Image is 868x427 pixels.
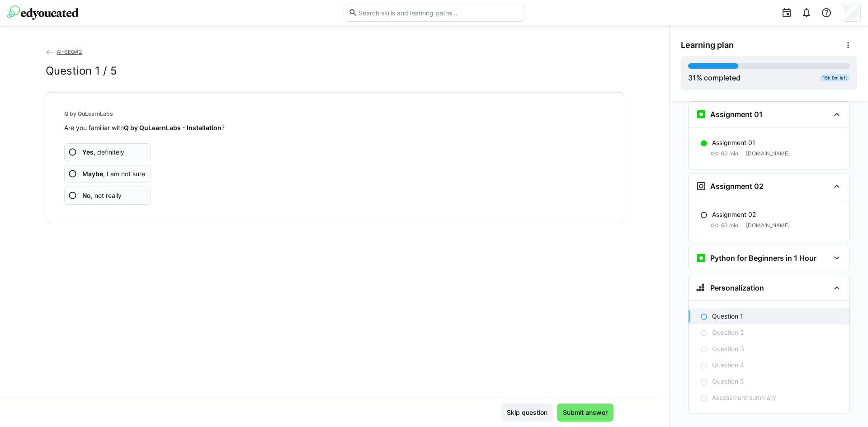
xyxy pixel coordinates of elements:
p: Assignment 02 [712,210,756,219]
b: Yes [82,148,94,156]
a: AI-SEQ#2 [46,48,82,55]
p: Question 5 [712,377,744,386]
h3: Python for Beginners in 1 Hour [710,253,816,263]
h3: Personalization [710,283,764,292]
p: Question 3 [712,344,744,353]
span: AI-SEQ#2 [57,48,82,55]
span: [DOMAIN_NAME] [746,150,790,157]
span: Skip question [505,408,549,417]
span: 31 [688,73,696,82]
h3: Assignment 01 [710,110,763,119]
span: [DOMAIN_NAME] [746,222,790,229]
p: Assessment summary [712,393,776,402]
span: 60 min [721,222,738,229]
p: Assignment 01 [712,138,755,147]
span: , not really [82,191,122,200]
span: Learning plan [681,40,734,50]
button: Skip question [501,404,553,422]
h3: Assignment 02 [710,182,764,191]
h2: Question 1 / 5 [46,64,117,78]
p: Question 2 [712,328,744,337]
button: Submit answer [557,404,613,422]
span: Submit answer [561,408,609,417]
h4: Q by QuLearnLabs [64,111,606,117]
span: 60 min [721,150,738,157]
b: No [82,192,91,199]
input: Search skills and learning paths… [358,9,519,17]
span: , definitely [82,148,124,157]
span: , I am not sure [82,169,145,178]
p: Question 4 [712,361,744,370]
span: Are you familiar with ? [64,124,225,131]
div: 15h 0m left [820,74,850,81]
div: % completed [688,72,741,83]
p: Question 1 [712,312,743,321]
strong: Q by QuLearnLabs - Installation [124,124,222,131]
b: Maybe [82,170,103,178]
